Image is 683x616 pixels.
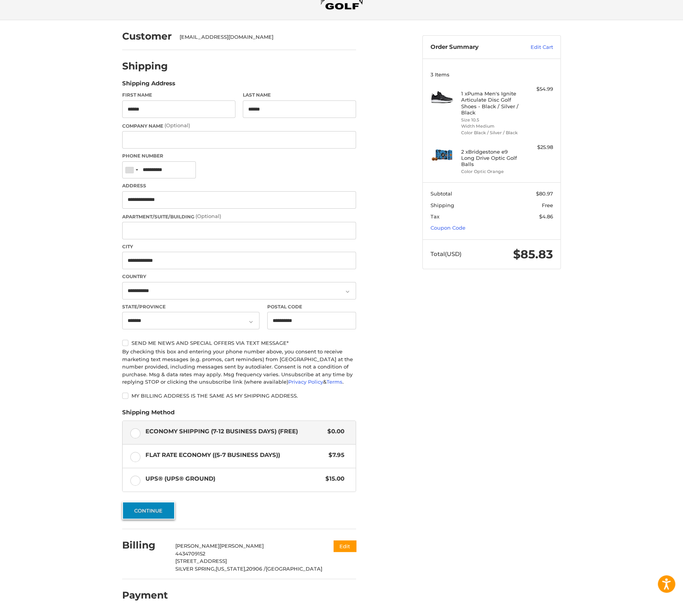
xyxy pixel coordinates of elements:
span: $80.97 [536,190,553,197]
span: $15.00 [322,474,344,483]
label: Address [122,182,356,189]
span: Flat Rate Economy ((5-7 Business Days)) [145,451,325,460]
label: Last Name [243,92,356,99]
label: Phone Number [122,152,356,159]
span: Total (USD) [431,250,462,258]
h2: Payment [122,589,168,601]
span: [GEOGRAPHIC_DATA] [266,566,322,572]
label: City [122,243,356,250]
label: Company Name [122,122,356,130]
h3: 3 Items [431,71,553,78]
li: Size 10.5 [461,117,520,123]
li: Color Optic Orange [461,168,520,175]
span: $7.95 [325,451,344,460]
span: 4434709152 [175,550,205,557]
button: Edit [334,540,356,552]
a: Edit Cart [514,43,553,51]
span: $4.86 [539,213,553,220]
span: [STREET_ADDRESS] [175,558,227,564]
button: Continue [122,502,175,519]
label: Postal Code [267,303,356,310]
span: Tax [431,213,439,220]
span: Shipping [431,202,454,208]
div: [EMAIL_ADDRESS][DOMAIN_NAME] [180,33,349,41]
label: Apartment/Suite/Building [122,213,356,220]
span: $85.83 [513,247,553,261]
span: SILVER SPRING, [175,566,216,572]
span: Economy Shipping (7-12 Business Days) (Free) [145,427,324,436]
span: $0.00 [323,427,344,436]
span: [PERSON_NAME] [220,543,264,549]
span: [PERSON_NAME] [175,543,220,549]
span: 20906 / [246,566,266,572]
h2: Shipping [122,60,168,72]
label: First Name [122,92,235,99]
div: $25.98 [522,144,553,151]
h3: Order Summary [431,43,514,51]
a: Privacy Policy [288,379,323,385]
h4: 1 x Puma Men's Ignite Articulate Disc Golf Shoes - Black / Silver / Black [461,90,520,116]
label: My billing address is the same as my shipping address. [122,393,356,399]
div: $54.99 [522,85,553,93]
small: (Optional) [195,213,221,219]
a: Coupon Code [431,225,465,231]
span: Subtotal [431,190,452,197]
h2: Billing [122,539,168,551]
label: State/Province [122,303,259,310]
div: By checking this box and entering your phone number above, you consent to receive marketing text ... [122,348,356,386]
li: Color Black / Silver / Black [461,130,520,136]
label: Send me news and special offers via text message* [122,340,356,346]
label: Country [122,273,356,280]
h4: 2 x Bridgestone e9 Long Drive Optic Golf Balls [461,149,520,168]
span: [US_STATE], [216,566,246,572]
h2: Customer [122,30,172,42]
a: Terms [327,379,342,385]
legend: Shipping Address [122,79,175,92]
span: UPS® (UPS® Ground) [145,474,322,483]
li: Width Medium [461,123,520,130]
span: Free [542,202,553,208]
small: (Optional) [164,122,190,128]
legend: Shipping Method [122,408,175,420]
